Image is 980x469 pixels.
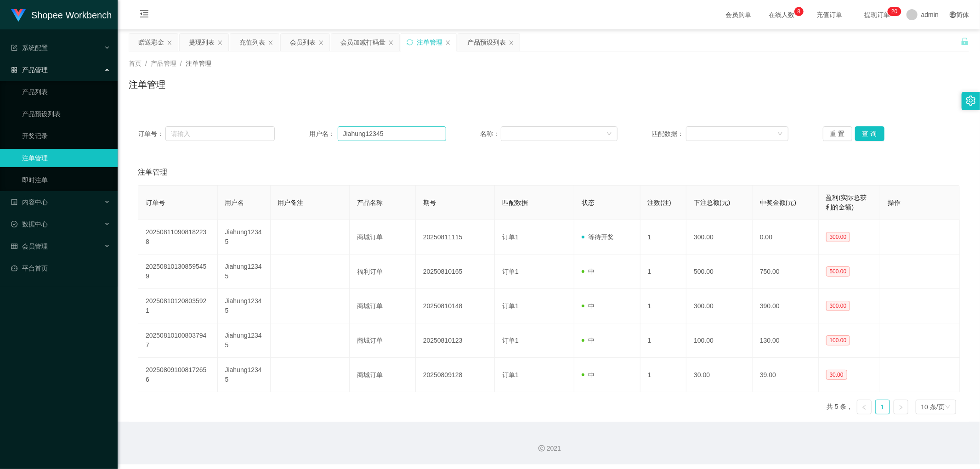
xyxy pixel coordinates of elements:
[217,40,223,45] i: 图标: close
[350,220,416,254] td: 商城订单
[467,34,506,51] div: 产品预设列表
[640,289,687,323] td: 1
[857,400,872,414] li: 上一页
[502,233,519,241] span: 订单1
[502,371,519,379] span: 订单1
[11,221,17,227] i: 图标: check-circle-o
[509,40,514,45] i: 图标: close
[480,129,501,139] span: 名称：
[827,400,853,414] li: 共 5 条，
[966,96,976,106] i: 图标: setting
[753,220,819,254] td: 0.00
[138,220,218,254] td: 202508110908182238
[921,400,945,414] div: 10 条/页
[167,40,172,45] i: 图标: close
[582,268,595,275] span: 中
[582,233,614,241] span: 等待开奖
[138,34,164,51] div: 赠送彩金
[138,254,218,289] td: 202508101308595459
[686,358,753,392] td: 30.00
[502,199,528,206] span: 匹配数据
[582,199,595,206] span: 状态
[855,126,884,141] button: 查 询
[686,289,753,323] td: 300.00
[350,323,416,358] td: 商城订单
[218,254,271,289] td: Jiahung12345
[125,444,973,453] div: 2021
[945,404,951,411] i: 图标: down
[138,323,218,358] td: 202508101008037947
[764,11,799,18] span: 在线人数
[338,126,446,141] input: 请输入
[445,40,451,45] i: 图标: close
[218,323,271,358] td: Jiahung12345
[388,40,394,45] i: 图标: close
[888,7,901,16] sup: 20
[22,127,110,145] a: 开奖记录
[138,129,165,139] span: 订单号：
[350,289,416,323] td: 商城订单
[189,34,215,51] div: 提现列表
[350,254,416,289] td: 福利订单
[11,259,110,277] a: 图标: dashboard平台首页
[151,60,176,67] span: 产品管理
[753,323,819,358] td: 130.00
[11,66,48,73] span: 产品管理
[860,11,895,18] span: 提现订单
[826,370,847,380] span: 30.00
[417,34,442,51] div: 注单管理
[416,358,495,392] td: 20250809128
[538,445,545,452] i: 图标: copyright
[129,78,165,91] h1: 注单管理
[31,0,112,30] h1: Shopee Workbench
[582,302,595,310] span: 中
[22,149,110,167] a: 注单管理
[11,220,48,228] span: 数据中心
[11,198,48,206] span: 内容中心
[875,400,890,414] li: 1
[350,358,416,392] td: 商城订单
[753,289,819,323] td: 390.00
[826,194,867,211] span: 盈利(实际总获利的金额)
[11,199,17,205] i: 图标: profile
[22,171,110,189] a: 即时注单
[888,199,901,206] span: 操作
[648,199,671,206] span: 注数(注)
[309,129,338,139] span: 用户名：
[138,289,218,323] td: 202508101208035921
[961,37,969,45] i: 图标: unlock
[416,323,495,358] td: 20250810123
[407,39,413,45] i: 图标: sync
[798,7,801,16] p: 8
[138,167,167,178] span: 注单管理
[11,11,112,18] a: Shopee Workbench
[502,268,519,275] span: 订单1
[686,220,753,254] td: 300.00
[416,289,495,323] td: 20250810148
[640,358,687,392] td: 1
[606,131,612,137] i: 图标: down
[502,302,519,310] span: 订单1
[129,60,142,67] span: 首页
[11,243,48,250] span: 会员管理
[11,67,17,73] i: 图标: appstore-o
[502,337,519,344] span: 订单1
[186,60,211,67] span: 注单管理
[22,83,110,101] a: 产品列表
[794,7,804,16] sup: 8
[826,335,850,345] span: 100.00
[218,220,271,254] td: Jiahung12345
[694,199,730,206] span: 下注总额(元)
[640,254,687,289] td: 1
[357,199,383,206] span: 产品名称
[278,199,304,206] span: 用户备注
[165,126,275,141] input: 请输入
[145,60,147,67] span: /
[268,40,273,45] i: 图标: close
[894,400,908,414] li: 下一页
[753,254,819,289] td: 750.00
[138,358,218,392] td: 202508091008172656
[823,126,852,141] button: 重 置
[812,11,847,18] span: 充值订单
[826,266,850,277] span: 500.00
